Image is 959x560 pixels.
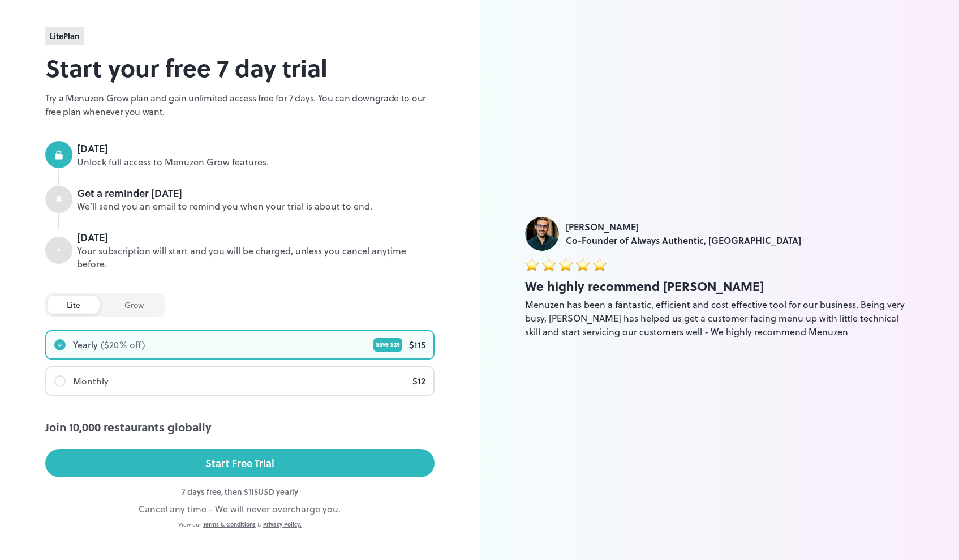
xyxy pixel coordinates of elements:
div: grow [105,296,163,314]
button: Start Free Trial [45,449,435,477]
div: Cancel any time - We will never overcharge you. [45,502,435,516]
div: We highly recommend [PERSON_NAME] [525,277,914,296]
div: Yearly [73,338,98,352]
div: Your subscription will start and you will be charged, unless you cancel anytime before. [77,245,435,271]
img: star [559,258,573,271]
div: $ 12 [412,374,425,388]
div: Co-Founder of Always Authentic, [GEOGRAPHIC_DATA] [566,234,801,247]
h2: Start your free 7 day trial [45,50,435,86]
div: ($ 20 % off) [101,338,145,352]
div: [DATE] [77,141,435,156]
div: Save $ 29 [373,338,402,352]
div: Join 10,000 restaurants globally [45,418,435,435]
div: lite [48,296,100,314]
img: Jade Hajj [525,217,559,251]
img: star [542,258,556,271]
a: Privacy Policy. [263,520,302,528]
div: Unlock full access to Menuzen Grow features. [77,156,435,169]
div: View our & [45,520,435,529]
div: Start Free Trial [205,455,274,472]
div: Menuzen has been a fantastic, efficient and cost effective tool for our business. Being very busy... [525,298,914,339]
img: star [576,258,590,271]
div: Get a reminder [DATE] [77,186,435,200]
div: 7 days free, then $ 115 USD yearly [45,486,435,498]
div: Monthly [73,374,109,388]
div: $ 115 [409,338,425,352]
a: Terms & Conditions [203,520,256,528]
div: [PERSON_NAME] [566,220,801,234]
img: star [525,258,539,271]
span: lite Plan [50,30,80,42]
img: star [593,258,607,271]
p: Try a Menuzen Grow plan and gain unlimited access free for 7 days. You can downgrade to our free ... [45,91,435,118]
div: [DATE] [77,230,435,245]
div: We’ll send you an email to remind you when your trial is about to end. [77,200,435,213]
